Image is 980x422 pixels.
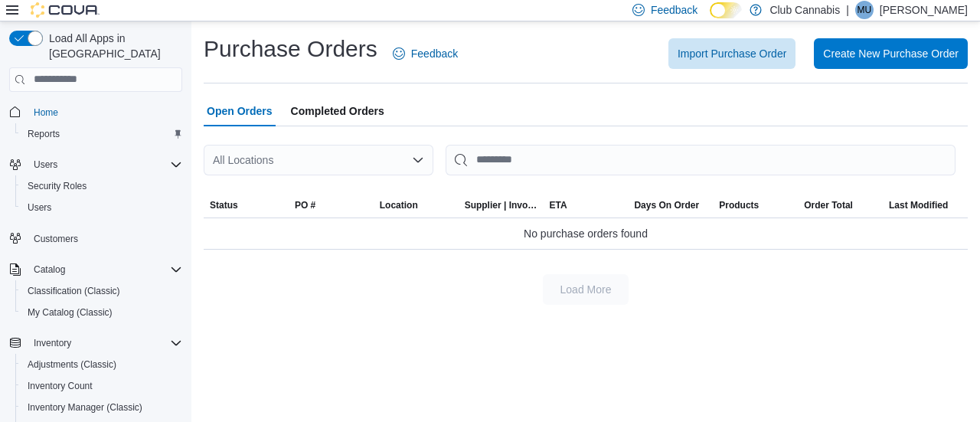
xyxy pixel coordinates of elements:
span: Adjustments (Classic) [21,355,182,374]
button: Users [15,197,188,218]
span: Customers [34,233,78,245]
a: Reports [21,125,66,143]
button: Order Total [798,193,883,218]
span: ETA [550,199,567,211]
span: Inventory Manager (Classic) [28,401,142,414]
button: Classification (Classic) [15,280,188,302]
a: Feedback [387,38,464,69]
span: Load More [560,282,612,297]
div: Location [380,199,418,211]
span: Supplier | Invoice Number [465,199,537,211]
button: My Catalog (Classic) [15,302,188,323]
span: Users [28,155,182,174]
a: Adjustments (Classic) [21,355,122,374]
button: Days On Order [628,193,713,218]
button: Inventory Count [15,375,188,397]
span: Home [34,106,58,119]
span: Inventory [34,337,71,349]
button: Products [713,193,798,218]
span: Last Modified [889,199,948,211]
span: Create New Purchase Order [823,46,959,61]
span: Inventory Count [28,380,93,392]
input: This is a search bar. After typing your query, hit enter to filter the results lower in the page. [446,145,955,175]
span: Users [34,159,57,171]
button: Adjustments (Classic) [15,354,188,375]
button: Home [3,101,188,123]
span: PO # [295,199,315,211]
span: Inventory [28,334,182,352]
button: Inventory Manager (Classic) [15,397,188,418]
button: ETA [544,193,629,218]
span: My Catalog (Classic) [28,306,113,319]
img: Cova [31,2,100,18]
span: Load All Apps in [GEOGRAPHIC_DATA] [43,31,182,61]
span: Days On Order [634,199,699,211]
button: Status [204,193,289,218]
span: My Catalog (Classic) [21,303,182,322]
button: Catalog [28,260,71,279]
a: Home [28,103,64,122]
span: Reports [21,125,182,143]
span: Security Roles [28,180,87,192]
button: Supplier | Invoice Number [459,193,544,218]
button: Inventory [3,332,188,354]
a: Customers [28,230,84,248]
button: Users [28,155,64,174]
span: Users [28,201,51,214]
span: MU [857,1,872,19]
a: Inventory Count [21,377,99,395]
div: Mavis Upson [855,1,874,19]
button: Catalog [3,259,188,280]
span: Catalog [28,260,182,279]
span: Classification (Classic) [28,285,120,297]
span: Catalog [34,263,65,276]
span: Reports [28,128,60,140]
button: Customers [3,227,188,250]
span: Feedback [411,46,458,61]
button: Reports [15,123,188,145]
span: No purchase orders found [524,224,648,243]
button: Last Modified [883,193,968,218]
span: Feedback [651,2,697,18]
a: Classification (Classic) [21,282,126,300]
p: [PERSON_NAME] [880,1,968,19]
span: Customers [28,229,182,248]
span: Security Roles [21,177,182,195]
span: Inventory Count [21,377,182,395]
p: | [846,1,849,19]
input: Dark Mode [710,2,742,18]
a: Inventory Manager (Classic) [21,398,149,417]
button: Security Roles [15,175,188,197]
a: Users [21,198,57,217]
button: Load More [543,274,629,305]
span: Home [28,103,182,122]
span: Order Total [804,199,853,211]
span: Import Purchase Order [678,46,786,61]
button: PO # [289,193,374,218]
button: Import Purchase Order [668,38,795,69]
a: Security Roles [21,177,93,195]
span: Completed Orders [291,96,384,126]
a: My Catalog (Classic) [21,303,119,322]
button: Open list of options [412,154,424,166]
span: Adjustments (Classic) [28,358,116,371]
p: Club Cannabis [769,1,840,19]
button: Create New Purchase Order [814,38,968,69]
button: Location [374,193,459,218]
span: Open Orders [207,96,273,126]
span: Dark Mode [710,18,710,19]
span: Inventory Manager (Classic) [21,398,182,417]
span: Status [210,199,238,211]
h1: Purchase Orders [204,34,377,64]
button: Inventory [28,334,77,352]
span: Users [21,198,182,217]
span: Classification (Classic) [21,282,182,300]
button: Users [3,154,188,175]
span: Products [719,199,759,211]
